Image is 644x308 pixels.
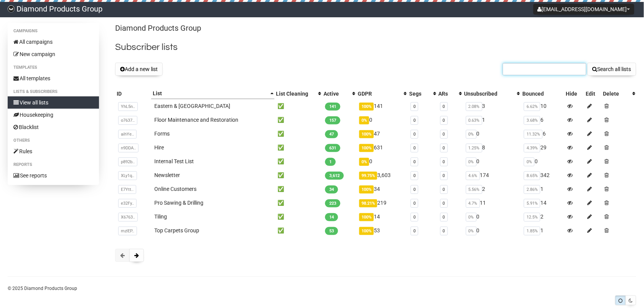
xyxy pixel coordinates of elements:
[524,102,540,111] span: 6.62%
[463,88,521,99] th: Unsubscribed: No sort applied, activate to apply an ascending sort
[115,88,151,99] th: ID: No sort applied, sorting is disabled
[524,185,540,194] span: 2.86%
[359,158,369,166] span: 0%
[521,88,564,99] th: Bounced: No sort applied, sorting is disabled
[356,88,408,99] th: GDPR: No sort applied, activate to apply an ascending sort
[524,227,540,235] span: 1.85%
[524,144,540,152] span: 4.39%
[413,118,416,123] a: 0
[466,185,482,194] span: 5.56%
[8,121,99,133] a: Blacklist
[356,127,408,141] td: 47
[521,127,564,141] td: 6
[325,158,336,166] span: 1
[521,113,564,127] td: 6
[8,72,99,84] a: All templates
[463,127,521,141] td: 0
[8,109,99,121] a: Housekeeping
[325,144,340,152] span: 631
[8,63,99,72] li: Templates
[521,210,564,224] td: 2
[565,88,585,99] th: Hide: No sort applied, sorting is disabled
[603,90,629,98] div: Delete
[521,99,564,113] td: 10
[602,88,636,99] th: Delete: No sort applied, activate to apply an ascending sort
[443,104,445,109] a: 0
[413,132,416,137] a: 0
[154,131,170,137] a: Forms
[8,284,636,293] p: © 2025 Diamond Products Group
[443,187,445,192] a: 0
[359,144,374,152] span: 100%
[522,90,563,98] div: Bounced
[8,136,99,145] li: Others
[8,169,99,182] a: See reports
[356,224,408,237] td: 53
[325,116,340,124] span: 157
[359,213,374,221] span: 100%
[409,90,429,98] div: Segs
[8,48,99,60] a: New campaign
[585,88,602,99] th: Edit: No sort applied, sorting is disabled
[325,185,338,194] span: 34
[154,200,203,206] a: Pro Sawing & Drilling
[274,141,322,154] td: ✅
[443,215,445,220] a: 0
[359,172,377,180] span: 99.75%
[356,154,408,168] td: 0
[443,146,445,151] a: 0
[356,113,408,127] td: 0
[521,196,564,210] td: 14
[463,182,521,196] td: 2
[463,113,521,127] td: 1
[466,130,477,139] span: 0%
[151,88,274,99] th: List: Ascending sort applied, activate to apply a descending sort
[413,201,416,206] a: 0
[566,90,583,98] div: Hide
[274,99,322,113] td: ✅
[356,196,408,210] td: 219
[521,182,564,196] td: 1
[356,182,408,196] td: 34
[276,90,314,98] div: List Cleaning
[154,227,199,233] a: Top Carpets Group
[8,87,99,96] li: Lists & subscribers
[325,213,338,221] span: 14
[524,157,535,166] span: 0%
[466,157,477,166] span: 0%
[521,141,564,154] td: 29
[521,168,564,182] td: 342
[521,224,564,237] td: 1
[115,63,163,76] button: Add a new list
[118,157,137,166] span: p892b..
[154,144,164,151] a: Hire
[8,5,15,12] img: 0e15046020f1bb11392451ad42f33bbf
[118,199,137,208] span: e32Fy..
[439,90,455,98] div: ARs
[356,99,408,113] td: 141
[115,23,636,33] p: Diamond Products Group
[586,90,600,98] div: Edit
[8,36,99,48] a: All campaigns
[443,118,445,123] a: 0
[356,141,408,154] td: 631
[154,158,194,164] a: Internal Test List
[356,168,408,182] td: 3,603
[118,185,136,194] span: E7Ytt..
[118,130,137,139] span: aihYe..
[8,96,99,109] a: View all lists
[359,199,377,207] span: 98.21%
[325,172,344,180] span: 3,612
[524,199,540,208] span: 5.91%
[8,160,99,169] li: Reports
[118,213,138,222] span: X6763..
[274,224,322,237] td: ✅
[115,40,636,54] h2: Subscriber lists
[443,159,445,164] a: 0
[437,88,463,99] th: ARs: No sort applied, activate to apply an ascending sort
[117,90,150,98] div: ID
[413,173,416,178] a: 0
[466,227,477,235] span: 0%
[524,213,540,222] span: 12.5%
[118,227,137,235] span: mzlEP..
